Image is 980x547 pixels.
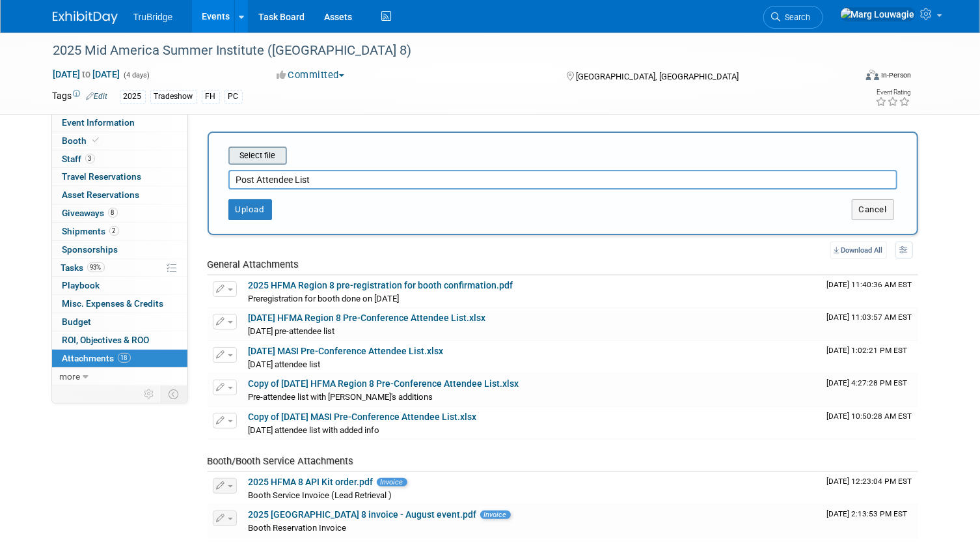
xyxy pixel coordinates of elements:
[249,326,335,336] span: [DATE] pre-attendee list
[87,92,108,101] a: Edit
[866,70,879,80] img: Format-Inperson.png
[822,341,918,374] td: Upload Timestamp
[249,509,477,520] a: 2025 [GEOGRAPHIC_DATA] 8 invoice - August event.pdf
[62,335,150,345] span: ROI, Objectives & ROO
[272,68,349,82] button: Committed
[249,523,347,533] span: Booth Reservation Invoice
[827,313,912,322] span: Upload Timestamp
[62,135,102,146] span: Booth
[249,346,444,356] a: [DATE] MASI Pre-Conference Attendee List.xlsx
[61,262,105,273] span: Tasks
[52,114,187,132] a: Event Information
[781,12,811,22] span: Search
[249,378,519,389] a: Copy of [DATE] HFMA Region 8 Pre-Conference Attendee List.xlsx
[118,353,131,363] span: 18
[876,89,911,96] div: Event Rating
[822,275,918,308] td: Upload Timestamp
[52,313,187,331] a: Budget
[840,7,916,21] img: Marg Louwagie
[62,316,92,327] span: Budget
[62,298,164,309] span: Misc. Expenses & Credits
[62,226,119,236] span: Shipments
[93,137,100,144] i: Booth reservation complete
[249,280,513,290] a: 2025 HFMA Region 8 pre-registration for booth confirmation.pdf
[208,259,299,270] span: General Attachments
[62,208,118,218] span: Giveaways
[60,371,81,382] span: more
[228,199,272,220] button: Upload
[108,208,118,217] span: 8
[62,117,135,128] span: Event Information
[228,170,897,189] input: Enter description
[85,154,95,163] span: 3
[249,392,433,402] span: Pre-attendee list with [PERSON_NAME]'s additions
[576,72,739,81] span: [GEOGRAPHIC_DATA], [GEOGRAPHIC_DATA]
[53,89,108,104] td: Tags
[62,353,131,363] span: Attachments
[62,171,142,182] span: Travel Reservations
[52,259,187,277] a: Tasks93%
[87,262,105,272] span: 93%
[52,132,187,150] a: Booth
[123,71,150,79] span: (4 days)
[109,226,119,236] span: 2
[49,39,839,63] div: 2025 Mid America Summer Institute ([GEOGRAPHIC_DATA] 8)
[52,368,187,386] a: more
[377,478,407,486] span: Invoice
[763,6,823,29] a: Search
[827,509,908,518] span: Upload Timestamp
[81,69,93,79] span: to
[53,11,118,24] img: ExhibitDay
[249,313,486,323] a: [DATE] HFMA Region 8 Pre-Conference Attendee List.xlsx
[52,331,187,349] a: ROI, Objectives & ROO
[822,472,918,505] td: Upload Timestamp
[881,70,912,80] div: In-Person
[822,308,918,341] td: Upload Timestamp
[249,425,380,435] span: [DATE] attendee list with added info
[52,204,187,222] a: Giveaways8
[52,168,187,186] a: Travel Reservations
[822,374,918,406] td: Upload Timestamp
[139,386,161,402] td: Personalize Event Tab Strip
[249,294,400,303] span: Preregistration for booth done on [DATE]
[53,68,121,80] span: [DATE] [DATE]
[62,154,95,164] span: Staff
[62,189,140,200] span: Asset Reservations
[827,378,908,387] span: Upload Timestamp
[249,359,321,369] span: [DATE] attendee list
[208,455,354,467] span: Booth/Booth Service Attachments
[827,477,912,486] span: Upload Timestamp
[62,280,100,290] span: Playbook
[52,277,187,294] a: Playbook
[822,407,918,440] td: Upload Timestamp
[827,412,912,421] span: Upload Timestamp
[249,477,374,487] a: 2025 HFMA 8 API Kit order.pdf
[120,90,146,104] div: 2025
[161,386,187,402] td: Toggle Event Tabs
[52,241,187,259] a: Sponsorships
[822,505,918,537] td: Upload Timestamp
[852,199,894,220] button: Cancel
[249,490,392,500] span: Booth Service Invoice (Lead Retrieval )
[480,511,511,519] span: Invoice
[52,295,187,313] a: Misc. Expenses & Credits
[133,12,173,22] span: TruBridge
[249,412,477,422] a: Copy of [DATE] MASI Pre-Conference Attendee List.xlsx
[202,90,220,104] div: FH
[52,223,187,240] a: Shipments2
[150,90,197,104] div: Tradeshow
[827,280,912,289] span: Upload Timestamp
[52,150,187,168] a: Staff3
[52,350,187,367] a: Attachments18
[785,68,912,87] div: Event Format
[225,90,243,104] div: PC
[62,244,118,255] span: Sponsorships
[827,346,908,355] span: Upload Timestamp
[830,242,887,259] a: Download All
[52,186,187,204] a: Asset Reservations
